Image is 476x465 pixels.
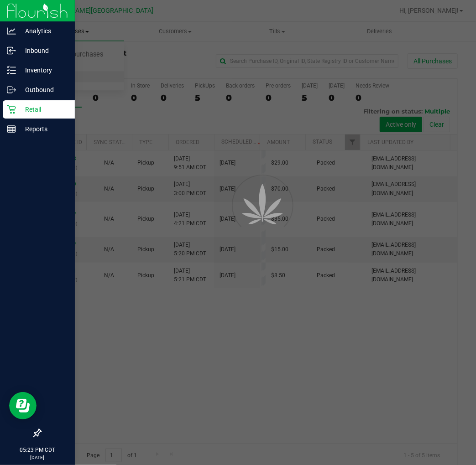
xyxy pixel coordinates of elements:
[7,46,16,55] inline-svg: Inbound
[16,26,71,36] p: Analytics
[7,26,16,36] inline-svg: Analytics
[4,446,71,454] p: 05:23 PM CDT
[7,85,16,94] inline-svg: Outbound
[16,84,71,95] p: Outbound
[16,45,71,56] p: Inbound
[16,124,71,134] p: Reports
[7,66,16,75] inline-svg: Inventory
[9,392,37,419] iframe: Resource center
[16,65,71,76] p: Inventory
[7,105,16,114] inline-svg: Retail
[16,104,71,115] p: Retail
[4,454,71,461] p: [DATE]
[7,124,16,134] inline-svg: Reports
